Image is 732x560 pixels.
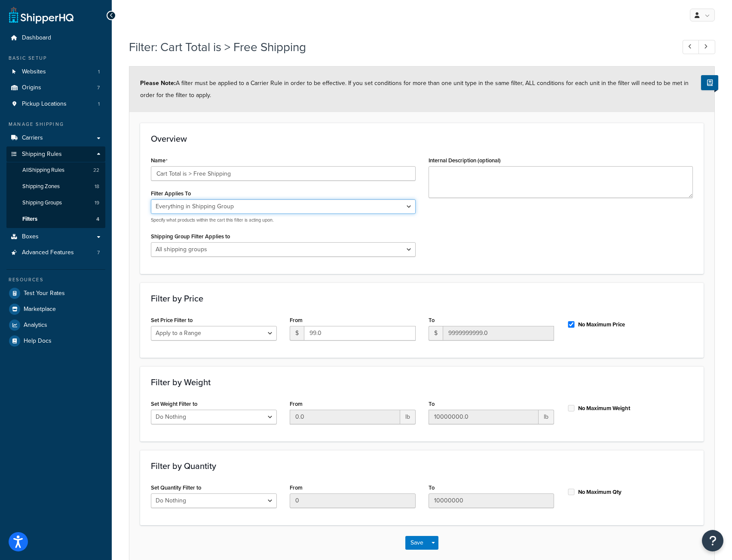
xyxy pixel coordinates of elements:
[6,96,105,112] a: Pickup Locations1
[6,301,105,317] a: Marketplace
[6,211,105,227] a: Filters4
[290,326,304,341] span: $
[6,195,105,211] a: Shipping Groups19
[6,276,105,283] div: Resources
[151,401,197,407] label: Set Weight Filter to
[97,249,100,256] span: 7
[6,30,105,46] a: Dashboard
[97,84,100,91] span: 7
[290,484,303,491] label: From
[140,79,689,100] span: A filter must be applied to a Carrier Rule in order to be effective. If you set conditions for mo...
[151,233,230,240] label: Shipping Group Filter Applies to
[6,121,105,128] div: Manage Shipping
[578,321,625,329] label: No Maximum Price
[22,216,37,223] span: Filters
[140,79,176,88] strong: Please Note:
[6,130,105,146] a: Carriers
[6,55,105,62] div: Basic Setup
[6,162,105,178] a: AllShipping Rules22
[95,183,99,190] span: 18
[98,68,100,76] span: 1
[539,410,554,424] span: lb
[151,294,693,303] h3: Filter by Price
[22,100,67,108] span: Pickup Locations
[429,317,435,323] label: To
[578,488,622,496] label: No Maximum Qty
[6,64,105,80] a: Websites1
[698,40,715,54] a: Next Record
[151,217,416,223] p: Specify what products within the cart this filter is acting upon.
[129,39,667,55] h1: Filter: Cart Total is > Free Shipping
[95,199,99,207] span: 19
[22,134,43,142] span: Carriers
[6,179,105,195] a: Shipping Zones18
[151,484,201,491] label: Set Quantity Filter to
[6,96,105,112] li: Pickup Locations
[24,322,47,329] span: Analytics
[98,100,100,108] span: 1
[6,286,105,301] a: Test Your Rates
[151,134,693,143] h3: Overview
[6,195,105,211] li: Shipping Groups
[701,75,718,90] button: Show Help Docs
[683,40,699,54] a: Previous Record
[151,461,693,471] h3: Filter by Quantity
[22,183,60,190] span: Shipping Zones
[400,410,416,424] span: lb
[6,245,105,261] a: Advanced Features7
[6,80,105,96] a: Origins7
[6,229,105,245] a: Boxes
[429,484,435,491] label: To
[6,211,105,227] li: Filters
[22,199,62,207] span: Shipping Groups
[429,157,501,164] label: Internal Description (optional)
[6,317,105,333] a: Analytics
[96,216,99,223] span: 4
[6,245,105,261] li: Advanced Features
[24,290,65,297] span: Test Your Rates
[24,306,56,313] span: Marketplace
[22,233,39,240] span: Boxes
[22,167,64,174] span: All Shipping Rules
[6,64,105,80] li: Websites
[702,530,723,551] button: Open Resource Center
[6,146,105,228] li: Shipping Rules
[429,326,443,341] span: $
[22,249,74,256] span: Advanced Features
[151,157,168,164] label: Name
[22,68,46,76] span: Websites
[429,401,435,407] label: To
[22,151,62,158] span: Shipping Rules
[22,34,51,42] span: Dashboard
[24,338,52,345] span: Help Docs
[6,333,105,349] a: Help Docs
[22,84,41,91] span: Origins
[151,317,193,323] label: Set Price Filter to
[6,80,105,96] li: Origins
[290,401,303,407] label: From
[405,536,429,550] button: Save
[290,317,303,323] label: From
[151,377,693,387] h3: Filter by Weight
[6,146,105,162] a: Shipping Rules
[151,190,191,197] label: Filter Applies To
[93,167,99,174] span: 22
[6,179,105,195] li: Shipping Zones
[578,405,630,412] label: No Maximum Weight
